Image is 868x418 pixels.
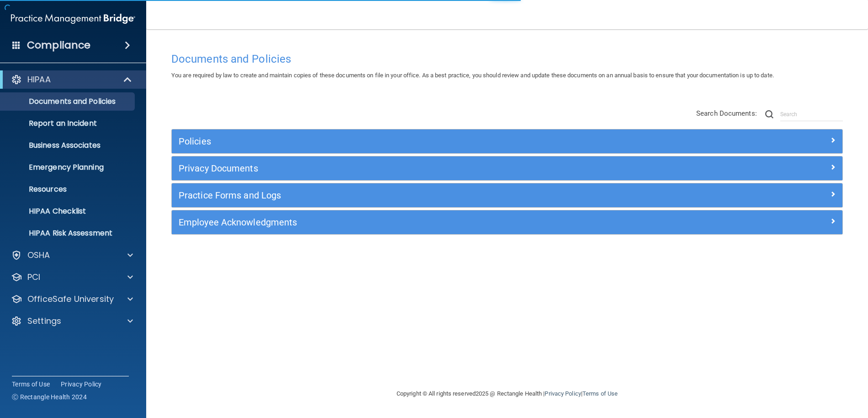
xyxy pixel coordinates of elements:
a: Privacy Documents [179,161,836,176]
p: Settings [27,316,61,327]
a: OfficeSafe University [11,294,133,305]
h5: Practice Forms and Logs [179,190,668,200]
a: Practice Forms and Logs [179,188,836,203]
a: Terms of Use [582,390,618,397]
h5: Policies [179,136,668,146]
h5: Privacy Documents [179,163,668,173]
span: You are required by law to create and maintain copies of these documents on file in your office. ... [171,72,774,79]
a: Terms of Use [12,380,50,389]
span: Ⓒ Rectangle Health 2024 [12,392,87,402]
a: Privacy Policy [545,390,581,397]
iframe: Drift Widget Chat Controller [710,353,857,390]
p: HIPAA [27,74,51,85]
p: Business Associates [6,141,131,150]
a: Policies [179,134,836,149]
p: PCI [27,272,40,283]
p: Resources [6,185,131,194]
a: HIPAA [11,74,132,85]
h4: Documents and Policies [171,53,843,65]
h4: Compliance [27,39,90,52]
a: Employee Acknowledgments [179,215,836,230]
a: PCI [11,272,133,283]
p: Emergency Planning [6,163,131,172]
img: PMB logo [11,10,135,28]
a: Settings [11,316,133,327]
p: Report an Incident [6,119,131,128]
input: Search [780,107,843,121]
p: HIPAA Checklist [6,207,131,216]
h5: Employee Acknowledgments [179,217,668,227]
img: ic-search.3b580494.png [765,110,773,118]
p: Documents and Policies [6,97,131,106]
a: OSHA [11,250,133,261]
a: Privacy Policy [61,380,102,389]
p: OfficeSafe University [27,294,114,305]
p: OSHA [27,250,50,261]
div: Copyright © All rights reserved 2025 @ Rectangle Health | | [340,379,674,408]
p: HIPAA Risk Assessment [6,229,131,238]
span: Search Documents: [696,109,757,118]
